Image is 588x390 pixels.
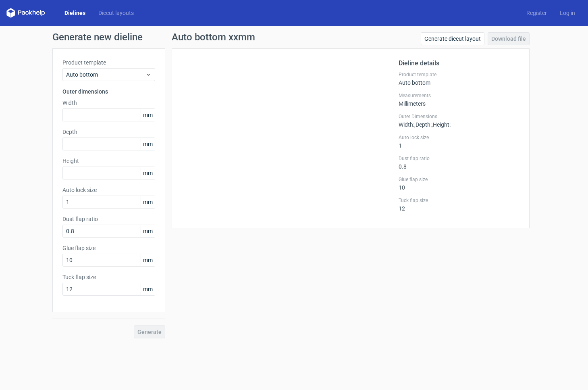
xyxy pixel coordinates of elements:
[172,32,255,42] h1: Auto bottom xxmm
[399,121,414,128] span: Width :
[62,186,155,194] label: Auto lock size
[62,99,155,107] label: Width
[62,273,155,281] label: Tuck flap size
[141,283,155,295] span: mm
[62,157,155,165] label: Height
[141,138,155,150] span: mm
[399,58,519,68] h2: Dieline details
[52,32,536,42] h1: Generate new dieline
[141,167,155,179] span: mm
[399,197,519,204] label: Tuck flap size
[141,196,155,208] span: mm
[399,92,519,107] div: Millimeters
[553,9,582,17] a: Log in
[399,134,519,141] label: Auto lock size
[399,176,519,191] div: 10
[399,155,519,170] div: 0.8
[141,254,155,266] span: mm
[399,197,519,212] div: 12
[520,9,553,17] a: Register
[399,71,519,78] label: Product template
[92,9,140,17] a: Diecut layouts
[62,88,155,96] h3: Outer dimensions
[141,225,155,237] span: mm
[141,109,155,121] span: mm
[399,71,519,86] div: Auto bottom
[399,134,519,149] div: 1
[66,71,145,79] span: Auto bottom
[399,113,519,120] label: Outer Dimensions
[62,128,155,136] label: Depth
[432,121,451,128] span: , Height :
[399,155,519,162] label: Dust flap ratio
[62,215,155,223] label: Dust flap ratio
[62,58,155,67] label: Product template
[421,32,484,45] a: Generate diecut layout
[62,244,155,252] label: Glue flap size
[414,121,432,128] span: , Depth :
[58,9,92,17] a: Dielines
[399,92,519,99] label: Measurements
[399,176,519,183] label: Glue flap size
